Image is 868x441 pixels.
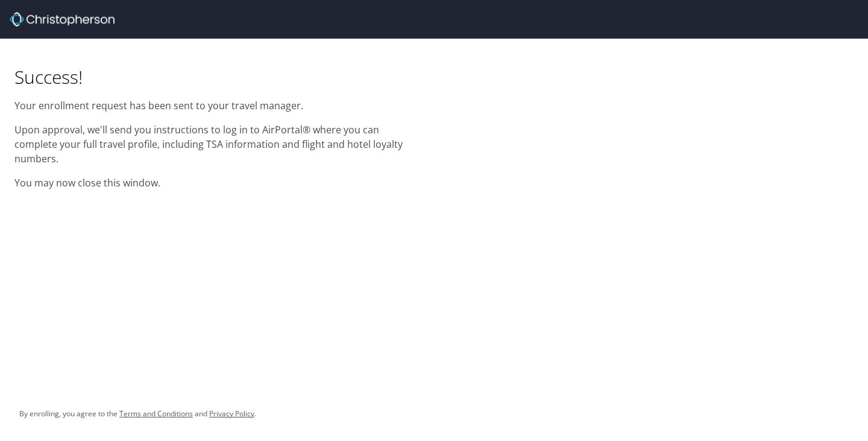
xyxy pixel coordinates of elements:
a: Terms and Conditions [119,408,193,419]
h1: Success! [14,65,420,89]
div: By enrolling, you agree to the and . [19,399,256,429]
p: You may now close this window. [14,176,420,190]
a: Privacy Policy [209,408,254,419]
img: cbt logo [10,12,115,27]
p: Upon approval, we'll send you instructions to log in to AirPortal® where you can complete your fu... [14,122,420,166]
p: Your enrollment request has been sent to your travel manager. [14,98,420,113]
